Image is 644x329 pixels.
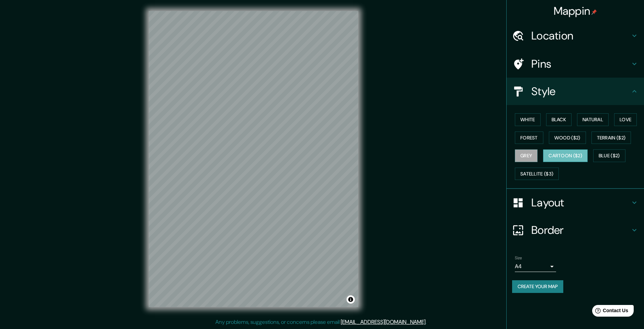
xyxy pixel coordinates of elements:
[583,302,636,321] iframe: Help widget launcher
[531,196,630,209] h4: Layout
[507,216,644,244] div: Border
[428,318,429,326] div: .
[591,132,631,144] button: Terrain ($2)
[507,22,644,49] div: Location
[507,189,644,216] div: Layout
[531,223,630,237] h4: Border
[507,78,644,105] div: Style
[591,9,597,15] img: pin-icon.png
[515,261,556,272] div: A4
[531,29,630,43] h4: Location
[515,113,541,126] button: White
[512,280,563,293] button: Create your map
[515,255,522,261] label: Size
[554,4,597,18] h4: Mappin
[543,149,588,162] button: Cartoon ($2)
[149,11,358,307] canvas: Map
[347,295,355,304] button: Toggle attribution
[549,132,586,144] button: Wood ($2)
[515,132,543,144] button: Forest
[515,168,559,180] button: Satellite ($3)
[515,149,538,162] button: Grey
[341,318,426,326] a: [EMAIL_ADDRESS][DOMAIN_NAME]
[593,149,625,162] button: Blue ($2)
[531,57,630,71] h4: Pins
[427,318,428,326] div: .
[507,50,644,78] div: Pins
[546,113,572,126] button: Black
[577,113,609,126] button: Natural
[614,113,637,126] button: Love
[531,84,630,98] h4: Style
[215,318,427,326] p: Any problems, suggestions, or concerns please email .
